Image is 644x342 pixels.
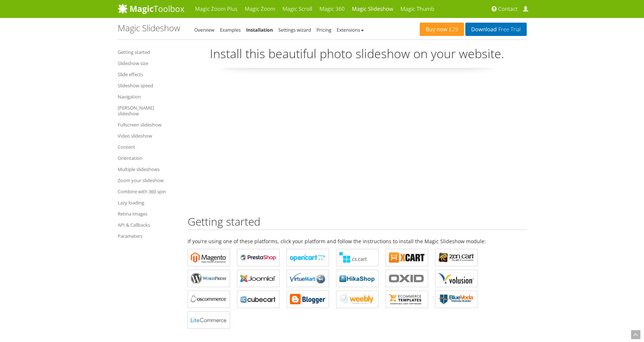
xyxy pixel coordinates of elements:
a: Buy now£29 [420,23,464,36]
a: Magic Slideshow for LiteCommerce [188,311,230,329]
b: Magic Slideshow for WordPress [191,273,227,284]
a: Extensions [337,27,363,33]
a: Orientation [118,154,177,162]
a: Magic Slideshow for OpenCart [287,249,329,266]
b: Magic Slideshow for Volusion [438,273,474,284]
a: Settings wizard [278,27,311,33]
a: Examples [220,27,241,33]
a: Magic Slideshow for BlueVoda [435,291,478,308]
b: Magic Slideshow for Magento [191,252,227,263]
a: Installation [246,27,273,33]
a: Content [118,143,177,151]
b: Magic Slideshow for Weebly [339,294,375,305]
a: Magic Slideshow for CS-Cart [336,249,379,266]
a: Combine with 360 spin [118,187,177,196]
span: Free Trial [497,27,521,32]
b: Magic Slideshow for CS-Cart [339,252,375,263]
a: Magic Slideshow for X-Cart [386,249,428,266]
b: Magic Slideshow for ecommerce Templates [389,294,425,305]
a: Magic Slideshow for Blogger [287,291,329,308]
a: [PERSON_NAME] slideshow [118,103,177,118]
b: Magic Slideshow for Joomla [240,273,276,284]
a: Zoom your slideshow [118,176,177,185]
p: Install this beautiful photo slideshow on your website. [188,45,527,68]
b: Magic Slideshow for Blogger [290,294,326,305]
a: Magic Slideshow for CubeCart [237,291,279,308]
img: MagicToolbox.com - Image tools for your website [118,3,184,14]
h1: Magic Slideshow [118,23,180,33]
h2: Getting started [188,216,527,230]
a: Magic Slideshow for WordPress [188,270,230,287]
a: Fullscreen slideshow [118,120,177,129]
a: Pricing [316,27,331,33]
b: Magic Slideshow for PrestaShop [240,252,276,263]
span: Contact [498,5,518,13]
a: Magic Slideshow for Magento [188,249,230,266]
a: Magic Slideshow for PrestaShop [237,249,279,266]
a: Magic Slideshow for HikaShop [336,270,379,287]
span: £29 [447,27,459,32]
a: Video slideshow [118,131,177,140]
b: Magic Slideshow for osCommerce [191,294,227,305]
a: Magic Slideshow for osCommerce [188,291,230,308]
a: Lazy loading [118,198,177,207]
a: Slideshow size [118,59,177,68]
a: Overview [194,27,215,33]
b: Magic Slideshow for OXID [389,273,425,284]
a: Magic Slideshow for Volusion [435,270,478,287]
a: Magic Slideshow for ecommerce Templates [386,291,428,308]
a: Slideshow speed [118,81,177,90]
a: DownloadFree Trial [465,23,526,36]
a: Slide effects [118,70,177,79]
a: Magic Slideshow for OXID [386,270,428,287]
a: Magic Slideshow for Zen Cart [435,249,478,266]
b: Magic Slideshow for CubeCart [240,294,276,305]
b: Magic Slideshow for OpenCart [290,252,326,263]
b: Magic Slideshow for BlueVoda [438,294,474,305]
a: Getting started [118,48,177,56]
a: Multiple slideshows [118,165,177,174]
b: Magic Slideshow for X-Cart [389,252,425,263]
a: API & Callbacks [118,221,177,229]
p: If you're using one of these platforms, click your platform and follow the instructions to instal... [188,237,527,245]
a: Magic Slideshow for Weebly [336,291,379,308]
a: Navigation [118,92,177,101]
a: Parameters [118,232,177,240]
a: Magic Slideshow for Joomla [237,270,279,287]
a: Retina images [118,209,177,218]
a: Magic Slideshow for VirtueMart [287,270,329,287]
b: Magic Slideshow for Zen Cart [438,252,474,263]
b: Magic Slideshow for LiteCommerce [191,315,227,325]
b: Magic Slideshow for HikaShop [339,273,375,284]
b: Magic Slideshow for VirtueMart [290,273,326,284]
